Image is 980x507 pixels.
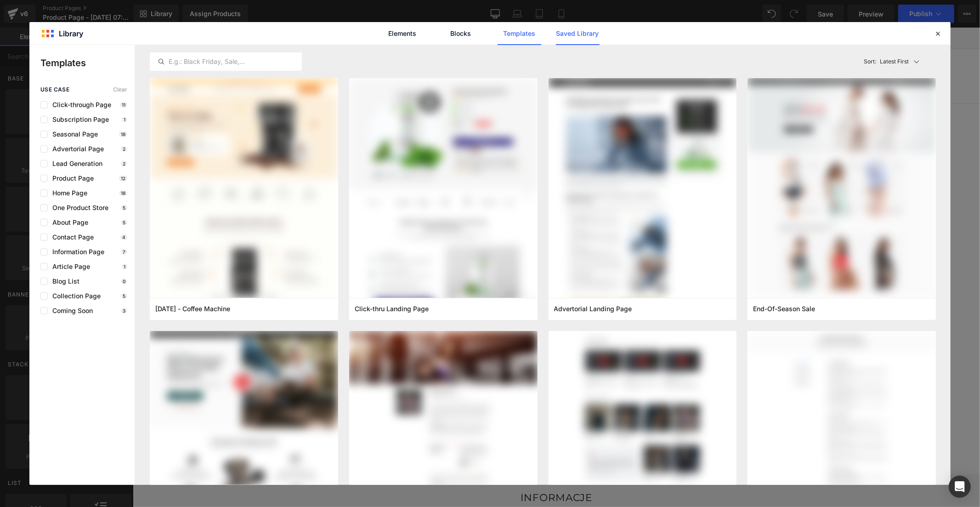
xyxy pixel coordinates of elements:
span: DZIŚ -30% DLA PIERWSZYCH 100 ZAMÓWIEŃ [331,6,515,14]
span: Blog List [48,278,79,285]
span: use case [40,86,69,93]
p: 7 [121,249,127,255]
p: 5 [121,205,127,211]
span: One Product Store [48,204,108,211]
p: 2 [121,146,127,152]
h2: INFORMACJE [214,463,633,476]
p: 5 [121,293,127,299]
p: 4 [120,234,127,240]
span: Information Page [48,248,104,256]
a: Explore Template [382,238,465,256]
p: 0 [121,279,127,284]
p: 1 [122,264,127,269]
span: Article Page [48,263,90,270]
a: Templates [498,22,541,45]
a: O NAS [431,37,470,60]
span: Seasonal Page [48,131,98,138]
span: Sort: [864,58,877,65]
p: 11 [120,102,127,108]
a: SKONTAKTUJ SIĘ Z NAMI [470,37,586,60]
p: 3 [121,308,127,313]
span: Click-through Page [48,101,111,108]
span: End-Of-Season Sale [753,305,815,313]
span: SKONTAKTUJ SIĘ Z NAMI [477,44,579,53]
summary: Szukaj [680,36,705,61]
p: 18 [119,190,127,196]
img: POLSKA INOVITA [120,35,258,63]
span: Product Page [48,175,94,182]
span: Click-thru Landing Page [355,305,429,313]
a: Blocks [439,22,483,45]
button: Latest FirstSort:Latest First [861,52,936,71]
p: 2 [121,161,127,166]
a: Elements [381,22,425,45]
span: Collection Page [48,292,101,300]
span: Subscription Page [48,116,109,123]
a: POLSKA INOVITA [116,31,262,67]
span: Thanksgiving - Coffee Machine [155,305,230,313]
p: or Drag & Drop elements from left sidebar [163,263,685,270]
span: Advertorial Page [48,145,104,153]
span: Lead Generation [48,160,102,167]
p: Latest First [880,57,909,66]
p: 1 [122,117,127,122]
span: Clear [113,86,127,93]
span: O NAS [437,44,464,53]
span: Coming Soon [48,307,93,314]
a: ŚLEDŹ MOJE ZAMÓWIENIE [273,37,400,60]
p: 5 [121,220,127,225]
span: FAQ [406,44,424,53]
div: Open Intercom Messenger [949,476,971,498]
a: FAQ [400,37,431,60]
span: About Page [48,219,88,226]
a: Saved Library [556,22,600,45]
span: Advertorial Landing Page [554,305,632,313]
p: Templates [40,56,135,70]
span: Home Page [48,189,87,197]
span: ŚLEDŹ MOJE ZAMÓWIENIE [280,44,393,53]
span: Contact Page [48,234,94,241]
p: 12 [119,176,127,181]
input: E.g.: Black Friday, Sale,... [150,56,301,67]
p: 18 [119,131,127,137]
